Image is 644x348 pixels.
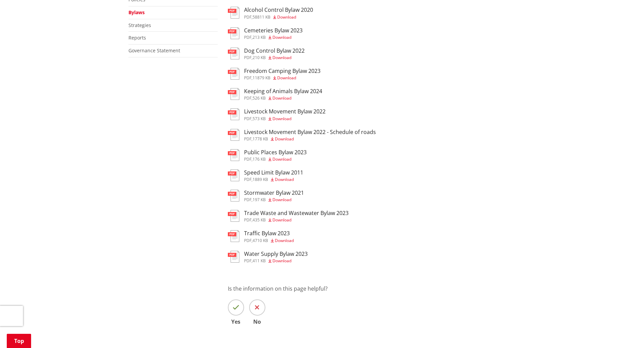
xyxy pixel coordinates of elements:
span: pdf [244,197,252,203]
img: document-pdf.svg [228,68,239,80]
h3: Dog Control Bylaw 2022 [244,48,305,54]
img: document-pdf.svg [228,7,239,19]
h3: Water Supply Bylaw 2023 [244,251,308,257]
span: Download [272,116,291,122]
span: pdf [244,238,252,243]
span: 4710 KB [253,238,268,243]
img: document-pdf.svg [228,251,239,263]
span: Yes [228,319,244,324]
h3: Alcohol Control Bylaw 2020 [244,7,313,13]
a: Traffic Bylaw 2023 pdf,4710 KB Download [228,230,294,242]
span: 1778 KB [253,136,268,142]
div: , [244,218,349,222]
img: document-pdf.svg [228,88,239,100]
span: Download [272,55,291,60]
span: Download [272,197,291,203]
span: Download [272,156,291,162]
span: No [249,319,265,324]
h3: Cemeteries Bylaw 2023 [244,27,303,34]
a: Bylaws [128,9,145,16]
span: pdf [244,217,252,223]
img: document-pdf.svg [228,108,239,120]
div: , [244,35,303,39]
h3: Speed Limit Bylaw 2011 [244,169,303,176]
a: Livestock Movement Bylaw 2022 - Schedule of roads pdf,1778 KB Download [228,129,376,141]
span: 526 KB [253,95,266,101]
div: , [244,56,305,60]
span: Download [272,34,291,40]
a: Reports [128,34,146,41]
span: Download [275,136,294,142]
span: 411 KB [253,258,266,264]
span: Download [275,177,294,182]
span: 435 KB [253,217,266,223]
h3: Public Places Bylaw 2023 [244,149,307,156]
a: Speed Limit Bylaw 2011 pdf,1889 KB Download [228,169,303,182]
div: , [244,96,322,100]
a: Trade Waste and Wastewater Bylaw 2023 pdf,435 KB Download [228,210,349,222]
span: 197 KB [253,197,266,203]
span: pdf [244,156,252,162]
a: Freedom Camping Bylaw 2023 pdf,11879 KB Download [228,68,320,80]
a: Livestock Movement Bylaw 2022 pdf,573 KB Download [228,108,326,121]
a: Dog Control Bylaw 2022 pdf,210 KB Download [228,48,305,60]
h3: Trade Waste and Wastewater Bylaw 2023 [244,210,349,216]
a: Water Supply Bylaw 2023 pdf,411 KB Download [228,251,308,263]
span: Download [277,14,296,20]
span: pdf [244,55,252,60]
a: Governance Statement [128,47,180,54]
a: Top [7,334,31,348]
div: , [244,137,376,141]
a: Public Places Bylaw 2023 pdf,176 KB Download [228,149,307,161]
span: pdf [244,34,252,40]
img: document-pdf.svg [228,48,239,59]
span: 11879 KB [253,75,270,81]
h3: Freedom Camping Bylaw 2023 [244,68,320,74]
div: , [244,178,303,182]
span: pdf [244,75,252,81]
span: 573 KB [253,116,266,122]
div: , [244,117,326,121]
span: 1889 KB [253,177,268,182]
span: Download [275,238,294,243]
span: pdf [244,177,252,182]
a: Keeping of Animals Bylaw 2024 pdf,526 KB Download [228,88,322,100]
h3: Livestock Movement Bylaw 2022 - Schedule of roads [244,129,376,135]
a: Strategies [128,22,151,28]
a: Alcohol Control Bylaw 2020 pdf,58811 KB Download [228,7,313,19]
img: document-pdf.svg [228,149,239,161]
span: pdf [244,136,252,142]
img: document-pdf.svg [228,169,239,181]
h3: Livestock Movement Bylaw 2022 [244,108,326,115]
span: pdf [244,258,252,264]
div: , [244,157,307,161]
div: , [244,259,308,263]
a: Cemeteries Bylaw 2023 pdf,213 KB Download [228,27,303,39]
span: 210 KB [253,55,266,60]
a: Stormwater Bylaw 2021 pdf,197 KB Download [228,190,304,202]
iframe: Messenger Launcher [613,320,637,344]
h3: Keeping of Animals Bylaw 2024 [244,88,322,95]
span: 58811 KB [253,14,270,20]
div: , [244,76,320,80]
span: 213 KB [253,34,266,40]
div: , [244,15,313,19]
img: document-pdf.svg [228,27,239,39]
span: pdf [244,116,252,122]
span: Download [272,95,291,101]
span: pdf [244,14,252,20]
h3: Traffic Bylaw 2023 [244,230,294,237]
img: document-pdf.svg [228,230,239,242]
span: Download [272,217,291,223]
div: , [244,239,294,243]
p: Is the information on this page helpful? [228,285,516,293]
span: Download [277,75,296,81]
img: document-pdf.svg [228,210,239,222]
span: Download [272,258,291,264]
h3: Stormwater Bylaw 2021 [244,190,304,196]
img: document-pdf.svg [228,129,239,141]
span: 176 KB [253,156,266,162]
img: document-pdf.svg [228,190,239,202]
div: , [244,198,304,202]
span: pdf [244,95,252,101]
